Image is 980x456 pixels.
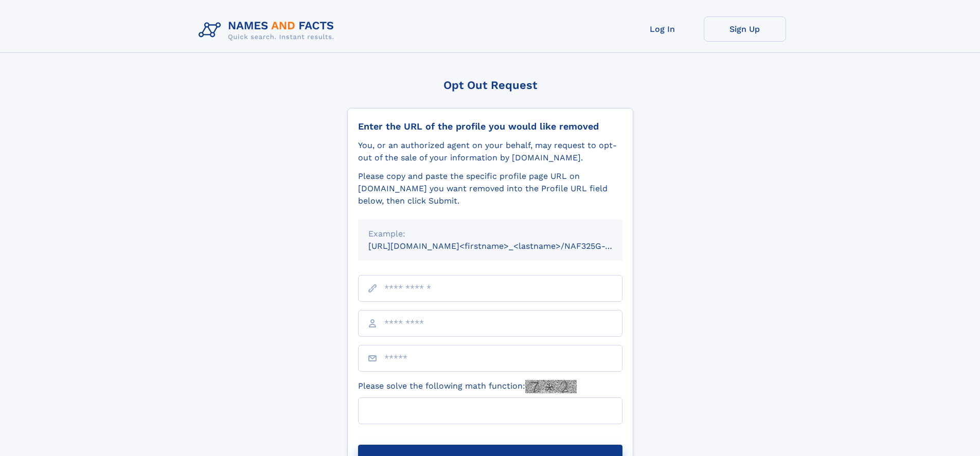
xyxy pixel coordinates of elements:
[358,121,622,132] div: Enter the URL of the profile you would like removed
[704,16,786,42] a: Sign Up
[358,170,622,207] div: Please copy and paste the specific profile page URL on [DOMAIN_NAME] you want removed into the Pr...
[347,79,633,92] div: Opt Out Request
[368,241,642,251] small: [URL][DOMAIN_NAME]<firstname>_<lastname>/NAF325G-xxxxxxxx
[368,228,612,240] div: Example:
[358,139,622,164] div: You, or an authorized agent on your behalf, may request to opt-out of the sale of your informatio...
[194,16,343,44] img: Logo Names and Facts
[358,380,577,393] label: Please solve the following math function:
[621,16,704,42] a: Log In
